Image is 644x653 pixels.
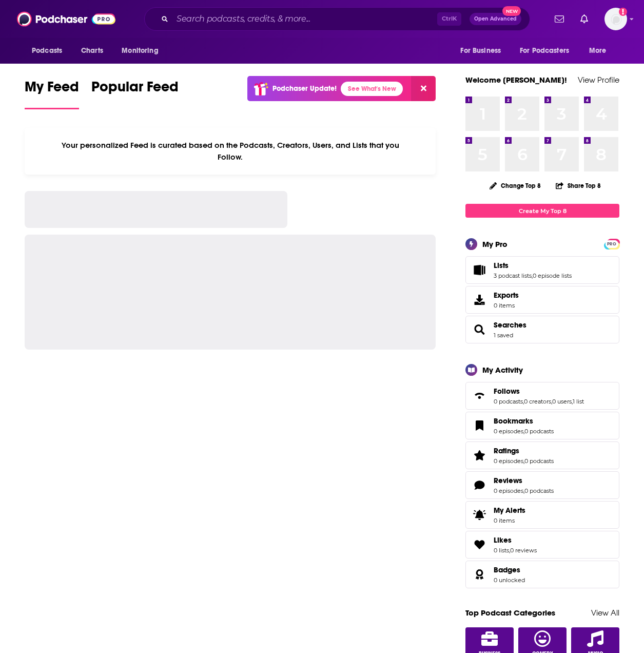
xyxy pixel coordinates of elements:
img: Podchaser - Follow, Share and Rate Podcasts [17,9,115,29]
a: Bookmarks [494,416,554,426]
a: Reviews [494,476,554,485]
a: Lists [494,261,572,270]
a: 0 podcasts [494,398,523,405]
span: PRO [606,240,618,248]
span: My Alerts [469,508,490,522]
a: 0 podcasts [524,457,554,465]
span: Monitoring [122,44,158,58]
span: , [523,457,524,465]
a: 0 users [552,398,572,405]
span: Likes [494,535,512,545]
button: open menu [25,41,75,61]
span: For Business [460,44,501,58]
a: 0 episodes [494,487,523,494]
span: Follows [465,382,619,410]
a: 0 reviews [510,547,537,554]
a: Ratings [494,446,554,455]
span: Ratings [465,441,619,469]
span: Likes [465,531,619,559]
span: 0 items [494,302,519,309]
div: My Activity [482,365,523,375]
a: Likes [494,535,537,545]
a: 1 list [573,398,584,405]
span: New [502,6,521,16]
a: See What's New [341,82,403,96]
a: Bookmarks [469,418,490,433]
a: Charts [74,41,109,61]
span: Bookmarks [465,412,619,439]
a: Exports [465,286,619,314]
span: Follows [494,387,520,396]
span: Ctrl K [437,12,461,26]
span: Podcasts [32,44,62,58]
span: Exports [494,291,519,300]
span: Reviews [494,476,522,485]
button: Show profile menu [604,8,627,30]
a: Badges [494,565,525,574]
button: open menu [513,41,584,61]
div: My Pro [482,239,508,249]
a: 0 episodes [494,457,523,465]
span: Lists [494,261,509,270]
a: Likes [469,537,490,552]
span: More [589,44,607,58]
p: Podchaser Update! [272,84,337,93]
a: Follows [469,389,490,403]
a: View Profile [578,75,619,85]
span: 0 items [494,517,525,524]
span: Charts [81,44,103,58]
span: Badges [494,565,520,574]
a: 0 episodes [494,428,523,435]
button: open menu [114,41,171,61]
a: Badges [469,567,490,582]
span: , [532,272,533,279]
span: My Alerts [494,506,525,515]
a: Lists [469,263,490,277]
a: Searches [494,320,526,330]
img: User Profile [604,8,627,30]
a: 0 podcasts [524,428,554,435]
button: Share Top 8 [555,176,601,196]
a: 0 creators [524,398,551,405]
a: Popular Feed [91,78,179,109]
a: My Alerts [465,501,619,529]
div: Your personalized Feed is curated based on the Podcasts, Creators, Users, and Lists that you Follow. [25,128,436,175]
span: Ratings [494,446,519,455]
a: Reviews [469,478,490,492]
span: Bookmarks [494,416,533,426]
span: Open Advanced [474,16,517,22]
button: Open AdvancedNew [470,13,521,25]
button: Change Top 8 [483,179,547,192]
a: Follows [494,387,584,396]
a: 0 episode lists [533,272,572,279]
button: open menu [453,41,514,61]
span: , [551,398,552,405]
a: Top Podcast Categories [465,608,555,618]
a: My Feed [25,78,79,109]
a: 0 podcasts [524,487,554,494]
span: For Podcasters [520,44,569,58]
span: My Feed [25,78,79,102]
input: Search podcasts, credits, & more... [172,11,437,27]
span: , [523,428,524,435]
a: 0 unlocked [494,577,525,584]
span: , [523,487,524,494]
a: Ratings [469,448,490,463]
a: Show notifications dropdown [551,10,568,28]
span: , [572,398,573,405]
a: 0 lists [494,547,509,554]
span: Lists [465,256,619,284]
span: , [509,547,510,554]
a: Searches [469,322,490,337]
span: Searches [465,316,619,343]
button: open menu [582,41,619,61]
span: Reviews [465,471,619,499]
a: Welcome [PERSON_NAME]! [465,75,567,85]
svg: Add a profile image [619,8,627,16]
a: Create My Top 8 [465,204,619,218]
a: 3 podcast lists [494,272,532,279]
